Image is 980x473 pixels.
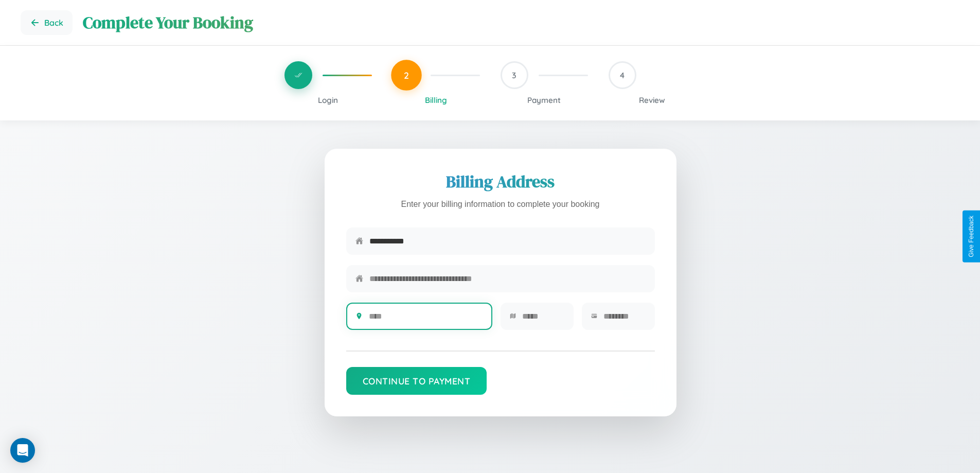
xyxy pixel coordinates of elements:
div: Open Intercom Messenger [10,438,35,463]
span: 3 [512,70,516,80]
span: Review [639,95,665,105]
div: Give Feedback [968,216,975,257]
span: 4 [620,70,625,80]
button: Go back [21,10,73,35]
span: Billing [425,95,447,105]
button: Continue to Payment [346,367,487,395]
h2: Billing Address [346,170,655,193]
span: Login [318,95,338,105]
p: Enter your billing information to complete your booking [346,197,655,212]
span: Payment [527,95,561,105]
h1: Complete Your Booking [83,11,959,34]
span: 2 [404,69,409,81]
